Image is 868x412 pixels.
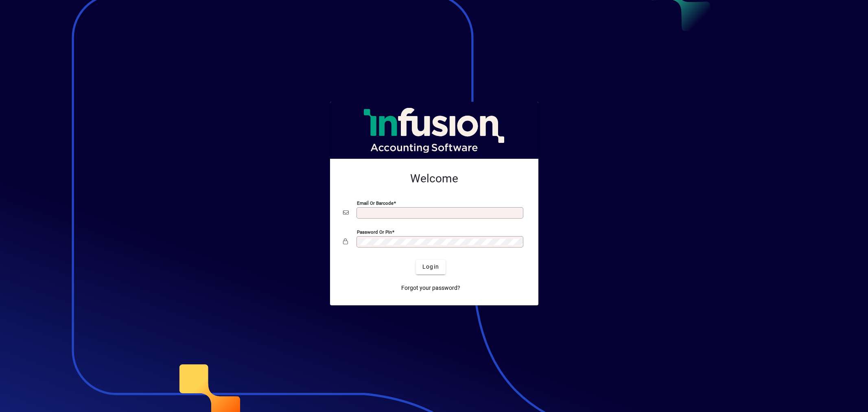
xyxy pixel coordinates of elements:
[416,260,446,274] button: Login
[357,200,394,206] mat-label: Email or Barcode
[343,172,525,186] h2: Welcome
[357,229,392,234] mat-label: Password or Pin
[422,263,439,271] span: Login
[398,281,464,296] a: Forgot your password?
[401,284,460,292] span: Forgot your password?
